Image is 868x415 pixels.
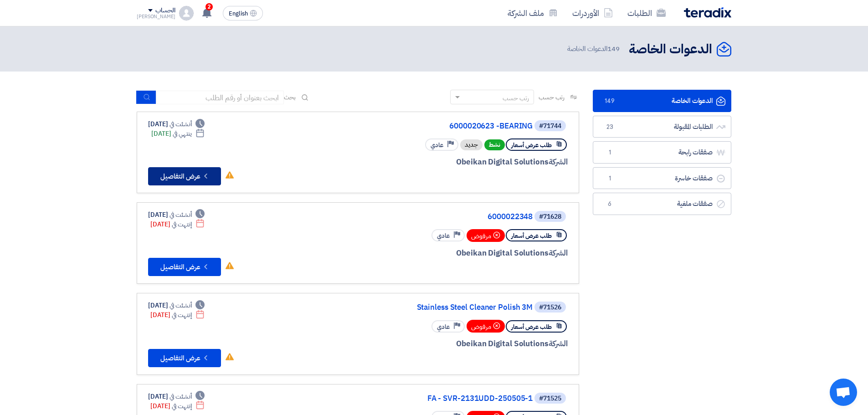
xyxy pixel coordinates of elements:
span: 1 [604,148,615,157]
a: صفقات رابحة1 [593,141,731,164]
a: الطلبات المقبولة23 [593,116,731,138]
a: صفقات ملغية6 [593,193,731,215]
span: أنشئت في [169,210,191,220]
span: 23 [604,123,615,132]
div: [DATE] [150,310,205,320]
a: 6000022348 [350,213,533,221]
a: FA - SVR-2131UDD-250505-1 [350,395,533,403]
span: 6 [604,200,615,209]
img: Teradix logo [684,7,731,18]
div: #71628 [539,214,561,220]
span: 149 [607,44,620,54]
span: ينتهي في [173,129,191,138]
button: عرض التفاصيل [148,258,221,276]
span: عادي [437,323,450,331]
div: جديد [460,139,483,150]
div: Obeikan Digital Solutions [349,338,568,350]
span: إنتهت في [172,401,191,411]
a: ملف الشركة [500,2,565,24]
button: English [223,6,263,20]
button: عرض التفاصيل [148,167,221,185]
span: الشركة [549,156,568,168]
a: Stainless Steel Cleaner Polish 3M [350,303,533,312]
div: [DATE] [148,210,205,220]
span: طلب عرض أسعار [511,141,552,149]
div: #71525 [539,395,561,402]
a: صفقات خاسرة1 [593,167,731,190]
span: الشركة [549,247,568,259]
span: إنتهت في [172,310,191,320]
button: عرض التفاصيل [148,349,221,367]
h2: الدعوات الخاصة [629,41,712,58]
span: 2 [205,3,213,10]
div: #71744 [539,123,561,129]
span: نشط [484,139,505,150]
div: [DATE] [151,129,205,138]
a: الأوردرات [565,2,620,24]
span: 149 [604,97,615,106]
div: Obeikan Digital Solutions [349,247,568,259]
span: عادي [437,231,450,240]
div: مرفوض [467,320,505,333]
span: بحث [284,92,296,102]
span: رتب حسب [539,92,565,102]
a: 6000020623 -BEARING [350,122,533,130]
div: [PERSON_NAME] [137,14,175,19]
span: طلب عرض أسعار [511,323,552,331]
span: الشركة [549,338,568,349]
div: [DATE] [148,119,205,129]
span: عادي [431,141,443,149]
span: الدعوات الخاصة [567,44,621,54]
span: طلب عرض أسعار [511,231,552,240]
div: Obeikan Digital Solutions [349,156,568,168]
span: أنشئت في [169,119,191,129]
div: مرفوض [467,229,505,242]
div: الحساب [155,7,175,15]
a: الدعوات الخاصة149 [593,90,731,112]
span: 1 [604,174,615,183]
div: #71526 [539,304,561,311]
img: profile_test.png [179,6,194,20]
span: أنشئت في [169,392,191,401]
div: [DATE] [148,392,205,401]
div: [DATE] [150,220,205,229]
span: أنشئت في [169,301,191,310]
span: English [229,10,248,17]
div: [DATE] [150,401,205,411]
div: [DATE] [148,301,205,310]
div: رتب حسب [503,93,529,103]
span: إنتهت في [172,220,191,229]
a: الطلبات [620,2,673,24]
div: دردشة مفتوحة [830,379,857,406]
input: ابحث بعنوان أو رقم الطلب [156,91,284,104]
